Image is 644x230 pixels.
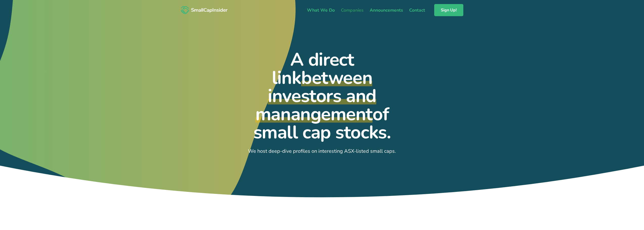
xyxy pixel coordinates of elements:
[434,4,463,16] a: Sign Up!
[255,65,376,126] mark: between investors and manangement
[241,50,403,141] h1: A direct link of small cap stocks.
[304,5,338,15] a: What We Do
[406,5,428,15] a: Contact
[367,5,406,15] a: Announcements
[181,6,228,14] img: SmallCapInsider
[241,147,403,155] p: We host deep-dive profiles on interesting ASX-listed small caps.
[338,5,367,15] a: Companies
